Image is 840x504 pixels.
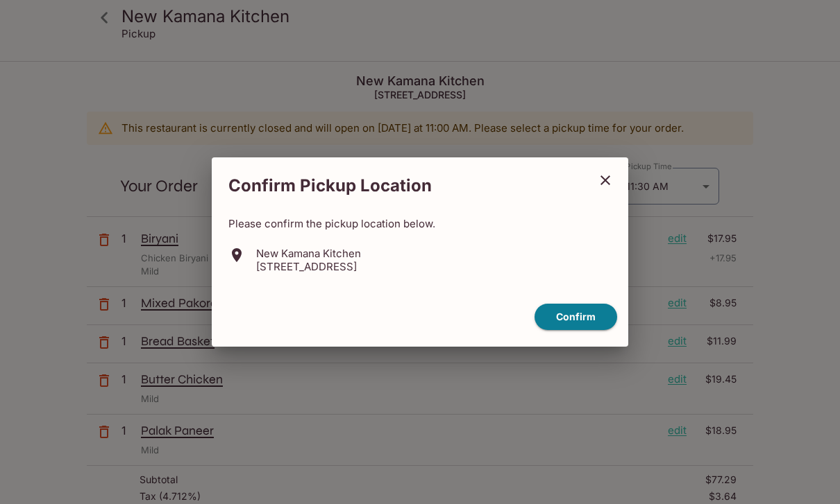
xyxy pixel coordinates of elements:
[588,163,623,198] button: close
[256,247,361,260] p: New Kamana Kitchen
[256,260,361,273] p: [STREET_ADDRESS]
[228,217,612,230] p: Please confirm the pickup location below.
[535,304,617,331] button: confirm
[212,168,588,203] h2: Confirm Pickup Location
